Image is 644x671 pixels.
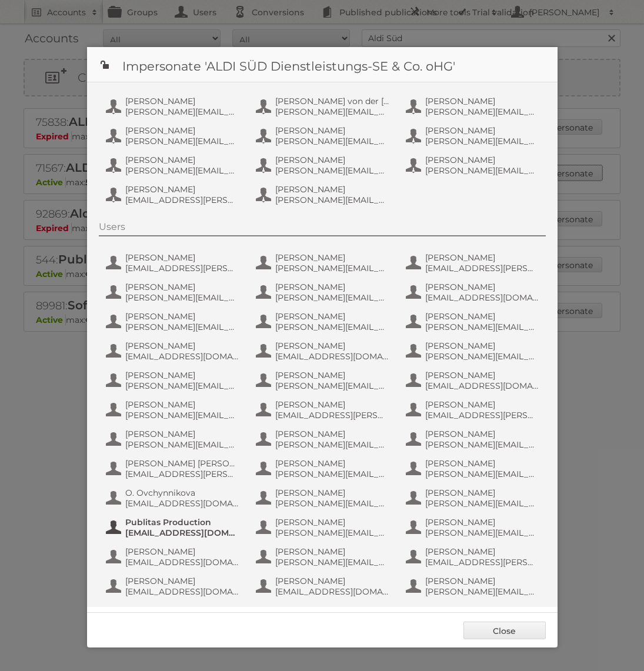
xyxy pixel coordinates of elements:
[125,351,239,362] span: [EMAIL_ADDRESS][DOMAIN_NAME]
[125,125,239,136] span: [PERSON_NAME]
[275,410,389,420] span: [EMAIL_ADDRESS][PERSON_NAME][DOMAIN_NAME]
[275,469,389,479] span: [PERSON_NAME][EMAIL_ADDRESS][PERSON_NAME][DOMAIN_NAME]
[425,322,539,332] span: [PERSON_NAME][EMAIL_ADDRESS][PERSON_NAME][DOMAIN_NAME]
[425,311,539,322] span: [PERSON_NAME]
[425,125,539,136] span: [PERSON_NAME]
[125,576,239,586] span: [PERSON_NAME]
[105,428,243,451] button: [PERSON_NAME] [PERSON_NAME][EMAIL_ADDRESS][DOMAIN_NAME]
[405,251,543,275] button: [PERSON_NAME] [EMAIL_ADDRESS][PERSON_NAME][DOMAIN_NAME]
[275,165,389,176] span: [PERSON_NAME][EMAIL_ADDRESS][DOMAIN_NAME]
[125,498,239,509] span: [EMAIL_ADDRESS][DOMAIN_NAME]
[425,517,539,528] span: [PERSON_NAME]
[125,528,239,538] span: [EMAIL_ADDRESS][DOMAIN_NAME]
[125,195,239,205] span: [EMAIL_ADDRESS][PERSON_NAME][DOMAIN_NAME]
[425,340,539,351] span: [PERSON_NAME]
[125,340,239,351] span: [PERSON_NAME]
[275,586,389,597] span: [EMAIL_ADDRESS][DOMAIN_NAME]
[275,311,389,322] span: [PERSON_NAME]
[425,469,539,479] span: [PERSON_NAME][EMAIL_ADDRESS][PERSON_NAME][DOMAIN_NAME]
[125,380,239,391] span: [PERSON_NAME][EMAIL_ADDRESS][DOMAIN_NAME]
[105,281,243,304] button: [PERSON_NAME] [PERSON_NAME][EMAIL_ADDRESS][PERSON_NAME][DOMAIN_NAME]
[425,136,539,146] span: [PERSON_NAME][EMAIL_ADDRESS][DOMAIN_NAME]
[275,340,389,351] span: [PERSON_NAME]
[425,380,539,391] span: [EMAIL_ADDRESS][DOMAIN_NAME]
[275,155,389,165] span: [PERSON_NAME]
[125,96,239,106] span: [PERSON_NAME]
[99,221,546,236] div: Users
[405,339,543,363] button: [PERSON_NAME] [PERSON_NAME][EMAIL_ADDRESS][DOMAIN_NAME]
[275,96,389,106] span: [PERSON_NAME] von der [PERSON_NAME]
[275,252,389,263] span: [PERSON_NAME]
[425,370,539,380] span: [PERSON_NAME]
[405,281,543,304] button: [PERSON_NAME] [EMAIL_ADDRESS][DOMAIN_NAME]
[125,517,239,528] span: Publitas Production
[275,136,389,146] span: [PERSON_NAME][EMAIL_ADDRESS][PERSON_NAME][DOMAIN_NAME]
[125,429,239,439] span: [PERSON_NAME]
[405,486,543,510] button: [PERSON_NAME] [PERSON_NAME][EMAIL_ADDRESS][DOMAIN_NAME]
[125,282,239,292] span: [PERSON_NAME]
[255,486,393,510] button: [PERSON_NAME] [PERSON_NAME][EMAIL_ADDRESS][DOMAIN_NAME]
[125,557,239,567] span: [EMAIL_ADDRESS][DOMAIN_NAME]
[275,106,389,117] span: [PERSON_NAME][EMAIL_ADDRESS][DOMAIN_NAME]
[425,252,539,263] span: [PERSON_NAME]
[125,263,239,273] span: [EMAIL_ADDRESS][PERSON_NAME][DOMAIN_NAME]
[425,399,539,410] span: [PERSON_NAME]
[125,184,239,195] span: [PERSON_NAME]
[275,399,389,410] span: [PERSON_NAME]
[275,184,389,195] span: [PERSON_NAME]
[255,95,393,118] button: [PERSON_NAME] von der [PERSON_NAME] [PERSON_NAME][EMAIL_ADDRESS][DOMAIN_NAME]
[255,398,393,422] button: [PERSON_NAME] [EMAIL_ADDRESS][PERSON_NAME][DOMAIN_NAME]
[125,399,239,410] span: [PERSON_NAME]
[125,292,239,303] span: [PERSON_NAME][EMAIL_ADDRESS][PERSON_NAME][DOMAIN_NAME]
[425,498,539,509] span: [PERSON_NAME][EMAIL_ADDRESS][DOMAIN_NAME]
[105,310,243,333] button: [PERSON_NAME] [PERSON_NAME][EMAIL_ADDRESS][PERSON_NAME][DOMAIN_NAME]
[105,545,243,569] button: [PERSON_NAME] [EMAIL_ADDRESS][DOMAIN_NAME]
[105,398,243,422] button: [PERSON_NAME] [PERSON_NAME][EMAIL_ADDRESS][PERSON_NAME][DOMAIN_NAME]
[125,370,239,380] span: [PERSON_NAME]
[425,557,539,567] span: [EMAIL_ADDRESS][PERSON_NAME][DOMAIN_NAME]
[255,575,393,598] button: [PERSON_NAME] [EMAIL_ADDRESS][DOMAIN_NAME]
[405,369,543,392] button: [PERSON_NAME] [EMAIL_ADDRESS][DOMAIN_NAME]
[87,47,558,82] h1: Impersonate 'ALDI SÜD Dienstleistungs-SE & Co. oHG'
[255,428,393,451] button: [PERSON_NAME] [PERSON_NAME][EMAIL_ADDRESS][DOMAIN_NAME]
[425,576,539,586] span: [PERSON_NAME]
[425,429,539,439] span: [PERSON_NAME]
[463,622,546,639] a: Close
[275,429,389,439] span: [PERSON_NAME]
[125,439,239,450] span: [PERSON_NAME][EMAIL_ADDRESS][DOMAIN_NAME]
[125,458,239,469] span: [PERSON_NAME] [PERSON_NAME]
[125,410,239,420] span: [PERSON_NAME][EMAIL_ADDRESS][PERSON_NAME][DOMAIN_NAME]
[275,576,389,586] span: [PERSON_NAME]
[425,439,539,450] span: [PERSON_NAME][EMAIL_ADDRESS][PERSON_NAME][DOMAIN_NAME]
[275,528,389,538] span: [PERSON_NAME][EMAIL_ADDRESS][PERSON_NAME][DOMAIN_NAME]
[105,339,243,363] button: [PERSON_NAME] [EMAIL_ADDRESS][DOMAIN_NAME]
[105,575,243,598] button: [PERSON_NAME] [EMAIL_ADDRESS][DOMAIN_NAME]
[275,263,389,273] span: [PERSON_NAME][EMAIL_ADDRESS][PERSON_NAME][DOMAIN_NAME]
[275,322,389,332] span: [PERSON_NAME][EMAIL_ADDRESS][PERSON_NAME][DOMAIN_NAME]
[125,155,239,165] span: [PERSON_NAME]
[255,251,393,275] button: [PERSON_NAME] [PERSON_NAME][EMAIL_ADDRESS][PERSON_NAME][DOMAIN_NAME]
[425,546,539,557] span: [PERSON_NAME]
[275,517,389,528] span: [PERSON_NAME]
[425,165,539,176] span: [PERSON_NAME][EMAIL_ADDRESS][PERSON_NAME][DOMAIN_NAME]
[255,124,393,148] button: [PERSON_NAME] [PERSON_NAME][EMAIL_ADDRESS][PERSON_NAME][DOMAIN_NAME]
[425,106,539,117] span: [PERSON_NAME][EMAIL_ADDRESS][PERSON_NAME][DOMAIN_NAME]
[275,488,389,498] span: [PERSON_NAME]
[255,339,393,363] button: [PERSON_NAME] [EMAIL_ADDRESS][DOMAIN_NAME]
[405,95,543,118] button: [PERSON_NAME] [PERSON_NAME][EMAIL_ADDRESS][PERSON_NAME][DOMAIN_NAME]
[275,498,389,509] span: [PERSON_NAME][EMAIL_ADDRESS][DOMAIN_NAME]
[425,586,539,597] span: [PERSON_NAME][EMAIL_ADDRESS][DOMAIN_NAME]
[105,251,243,275] button: [PERSON_NAME] [EMAIL_ADDRESS][PERSON_NAME][DOMAIN_NAME]
[105,183,243,206] button: [PERSON_NAME] [EMAIL_ADDRESS][PERSON_NAME][DOMAIN_NAME]
[255,545,393,569] button: [PERSON_NAME] [PERSON_NAME][EMAIL_ADDRESS][DOMAIN_NAME]
[425,528,539,538] span: [PERSON_NAME][EMAIL_ADDRESS][DOMAIN_NAME]
[105,153,243,177] button: [PERSON_NAME] [PERSON_NAME][EMAIL_ADDRESS][DOMAIN_NAME]
[275,557,389,567] span: [PERSON_NAME][EMAIL_ADDRESS][DOMAIN_NAME]
[255,153,393,177] button: [PERSON_NAME] [PERSON_NAME][EMAIL_ADDRESS][DOMAIN_NAME]
[275,195,389,205] span: [PERSON_NAME][EMAIL_ADDRESS][PERSON_NAME][DOMAIN_NAME]
[125,488,239,498] span: O. Ovchynnikova
[105,486,243,510] button: O. Ovchynnikova [EMAIL_ADDRESS][DOMAIN_NAME]
[405,310,543,333] button: [PERSON_NAME] [PERSON_NAME][EMAIL_ADDRESS][PERSON_NAME][DOMAIN_NAME]
[405,516,543,539] button: [PERSON_NAME] [PERSON_NAME][EMAIL_ADDRESS][DOMAIN_NAME]
[125,546,239,557] span: [PERSON_NAME]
